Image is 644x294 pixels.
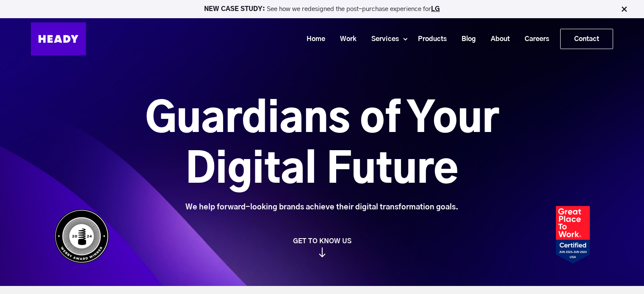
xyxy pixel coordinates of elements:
[451,31,480,47] a: Blog
[361,31,403,47] a: Services
[556,206,590,264] img: Heady_2023_Certification_Badge
[480,31,514,47] a: About
[4,6,640,12] p: See how we redesigned the post-purchase experience for
[561,29,613,49] a: Contact
[296,31,329,47] a: Home
[407,31,451,47] a: Products
[98,94,546,196] h1: Guardians of Your Digital Future
[431,6,440,12] a: LG
[620,5,628,14] img: Close Bar
[31,22,86,55] img: Heady_Logo_Web-01 (1)
[319,247,326,257] img: arrow_down
[329,31,361,47] a: Work
[204,6,267,12] strong: NEW CASE STUDY:
[54,209,109,264] img: Heady_WebbyAward_Winner-4
[50,237,594,257] a: GET TO KNOW US
[514,31,553,47] a: Careers
[94,29,613,49] div: Navigation Menu
[98,203,546,212] div: We help forward-looking brands achieve their digital transformation goals.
